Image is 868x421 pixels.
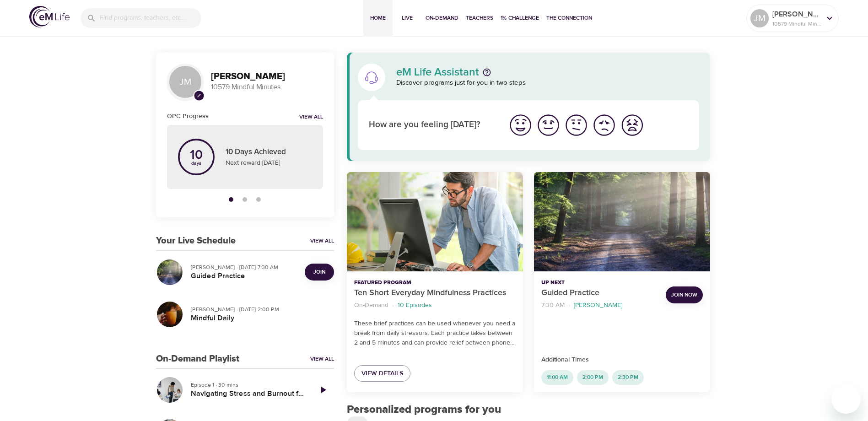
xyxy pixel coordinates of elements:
button: Navigating Stress and Burnout for Teachers and School Staff [156,376,183,404]
span: 2:00 PM [577,373,609,381]
p: 10 Episodes [398,301,432,310]
span: 1% Challenge [501,13,539,23]
div: 2:30 PM [612,370,644,385]
span: Join Now [671,290,697,300]
span: The Connection [546,13,592,23]
h2: Personalized programs for you [347,403,711,416]
a: View All [310,355,334,363]
p: Discover programs just for you in two steps [396,78,700,88]
div: JM [750,9,769,27]
button: I'm feeling ok [562,111,590,139]
button: Join Now [666,286,703,303]
p: 10 Days Achieved [226,146,312,158]
button: I'm feeling bad [590,111,618,139]
span: Home [367,13,389,23]
p: 10579 Mindful Minutes [772,20,821,28]
a: View All [310,237,334,245]
p: Guided Practice [541,287,658,299]
img: bad [592,113,617,138]
h6: OPC Progress [167,111,209,121]
li: · [568,299,570,312]
p: [PERSON_NAME] · [DATE] 2:00 PM [191,305,327,313]
span: 11:00 AM [541,373,573,381]
img: worst [620,113,645,138]
p: Ten Short Everyday Mindfulness Practices [354,287,516,299]
img: logo [29,6,70,27]
p: [PERSON_NAME] [574,301,622,310]
img: eM Life Assistant [364,70,379,85]
nav: breadcrumb [354,299,516,312]
p: Up Next [541,279,658,287]
button: I'm feeling good [534,111,562,139]
p: 10579 Mindful Minutes [211,82,323,92]
span: On-Demand [426,13,458,23]
p: [PERSON_NAME] · [DATE] 7:30 AM [191,263,297,271]
img: ok [564,113,589,138]
a: View all notifications [299,113,323,121]
div: JM [167,64,204,100]
p: Episode 1 · 30 mins [191,381,305,389]
button: Join [305,264,334,281]
p: Additional Times [541,355,703,365]
img: good [536,113,561,138]
nav: breadcrumb [541,299,658,312]
input: Find programs, teachers, etc... [100,8,201,28]
p: Featured Program [354,279,516,287]
iframe: Button to launch messaging window [831,384,861,414]
span: 2:30 PM [612,373,644,381]
h3: Your Live Schedule [156,236,236,246]
button: Ten Short Everyday Mindfulness Practices [347,172,523,271]
span: Join [313,267,325,277]
div: 11:00 AM [541,370,573,385]
button: I'm feeling great [507,111,534,139]
p: eM Life Assistant [396,67,479,78]
div: 2:00 PM [577,370,609,385]
p: days [190,162,203,165]
span: Teachers [466,13,493,23]
li: · [392,299,394,312]
a: Play Episode [312,379,334,401]
h5: Guided Practice [191,271,297,281]
h3: On-Demand Playlist [156,354,239,364]
p: Next reward [DATE] [226,158,312,168]
button: I'm feeling worst [618,111,646,139]
span: Live [396,13,418,23]
p: 10 [190,149,203,162]
img: great [508,113,533,138]
h5: Navigating Stress and Burnout for Teachers and School Staff [191,389,305,399]
p: These brief practices can be used whenever you need a break from daily stressors. Each practice t... [354,319,516,348]
h3: [PERSON_NAME] [211,71,323,82]
a: View Details [354,365,410,382]
button: Guided Practice [534,172,710,271]
p: How are you feeling [DATE]? [369,119,496,132]
span: View Details [361,368,403,379]
p: On-Demand [354,301,388,310]
p: [PERSON_NAME] [772,9,821,20]
p: 7:30 AM [541,301,565,310]
h5: Mindful Daily [191,313,327,323]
